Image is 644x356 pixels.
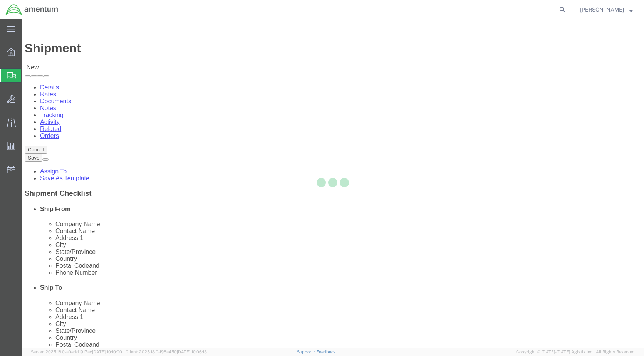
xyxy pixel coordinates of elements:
img: logo [5,4,59,15]
span: [DATE] 10:10:00 [92,349,122,354]
span: Server: 2025.18.0-a0edd1917ac [31,349,122,354]
span: Client: 2025.18.0-198a450 [126,349,207,354]
a: Support [297,349,316,354]
span: Copyright © [DATE]-[DATE] Agistix Inc., All Rights Reserved [516,349,635,355]
span: [DATE] 10:06:13 [177,349,207,354]
button: [PERSON_NAME] [580,5,633,14]
a: Feedback [316,349,336,354]
span: Richard Thompson [580,5,624,14]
